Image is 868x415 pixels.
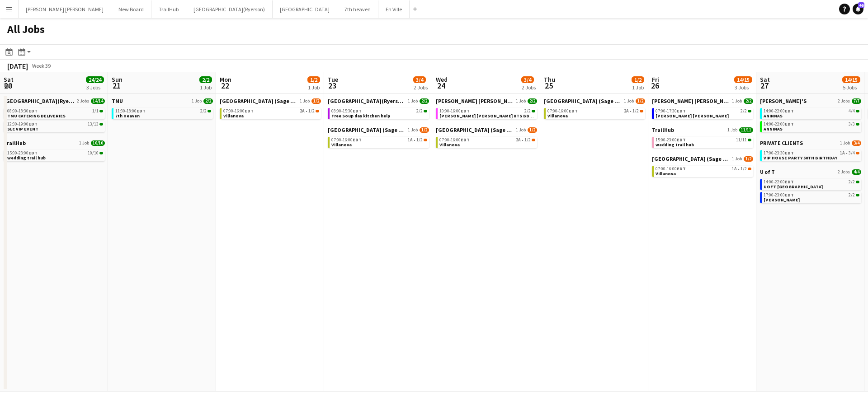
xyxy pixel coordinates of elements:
span: 2/2 [532,110,535,112]
span: Villanova [656,171,676,177]
span: 24/24 [86,76,104,83]
span: 2A [624,109,629,113]
span: 1/2 [532,139,535,141]
span: Miller lash [656,113,729,119]
span: 1/1 [92,109,99,113]
div: [GEOGRAPHIC_DATA] (Sage Dining)1 Job1/207:00-16:00EDT1A•1/2Villanova [652,155,753,179]
span: EDT [137,108,146,114]
span: 2/2 [524,109,531,113]
a: 07:00-16:00EDT1A•1/2Villanova [331,137,427,147]
span: 07:00-16:00 [547,109,578,113]
span: 2/2 [416,109,423,113]
div: 3 Jobs [735,84,752,91]
span: 2/2 [420,98,429,104]
span: 3/4 [849,151,855,155]
span: 10/10 [88,151,99,155]
a: 07:00-16:00EDT2A•1/2Villanova [439,137,535,147]
span: PRIVATE CLIENTS [760,140,803,146]
span: 1 Job [408,98,418,104]
span: 46 [858,2,864,8]
span: 3/4 [521,76,534,83]
span: 11/11 [736,138,747,142]
a: [GEOGRAPHIC_DATA](Ryerson)2 Jobs14/14 [4,98,105,104]
span: 25 [542,80,555,91]
span: 21 [110,80,123,91]
a: [GEOGRAPHIC_DATA] (Sage Dining)1 Job1/2 [544,98,645,104]
div: [GEOGRAPHIC_DATA] (Sage Dining)1 Job1/207:00-16:00EDT2A•1/2Villanova [544,98,645,121]
div: 1 Job [632,84,644,91]
span: 2/2 [203,98,213,104]
span: 1 Job [727,127,737,133]
span: 1 Job [516,127,526,133]
span: Villanova [223,113,244,119]
span: Free Soup day kitchen help [331,113,390,119]
span: 13/13 [99,123,103,126]
a: 07:00-16:00EDT1A•1/2Villanova [656,166,751,176]
div: PRIVATE CLIENTS1 Job3/417:00-23:30EDT1A•3/4VIP HOUSE PARTY 50TH BIRTHDAY [760,140,861,168]
span: Villanova College (Sage Dining) [220,98,298,104]
span: 1/2 [632,109,639,113]
span: 13/13 [88,122,99,126]
span: EDT [353,108,362,114]
span: 10/10 [91,140,105,146]
a: [PERSON_NAME] [PERSON_NAME]1 Job2/2 [652,98,753,104]
span: 07:00-16:00 [656,167,686,171]
a: 07:00-16:00EDT2A•1/2Villanova [223,108,319,118]
span: EDT [785,108,794,114]
span: 1/2 [316,110,319,112]
span: 1/1 [99,110,103,112]
button: TrailHub [151,0,186,18]
div: [DATE] [7,61,28,70]
span: 1A [732,167,737,171]
span: 2/2 [856,181,859,183]
span: 4/4 [849,109,855,113]
span: 1/2 [741,167,747,171]
span: Toronto Metropolitan University(Ryerson) [4,98,75,104]
span: EDT [569,108,578,114]
span: EDT [28,108,38,114]
a: 11:30-18:00EDT2/27th Heaven [115,108,211,118]
span: 1/2 [640,110,643,112]
span: 17:00-23:00 [764,193,794,197]
span: 7/7 [852,98,861,104]
span: EDT [461,108,470,114]
a: 46 [853,4,863,14]
span: 12:30-19:00 [7,122,38,126]
span: EDT [353,137,362,143]
span: 2/2 [528,98,537,104]
span: EDT [785,179,794,185]
span: 2/2 [741,109,747,113]
div: U of T2 Jobs4/414:00-22:00EDT2/2UOFT [GEOGRAPHIC_DATA]17:00-23:00EDT2/2[PERSON_NAME] [760,168,861,205]
span: 1/2 [308,109,315,113]
span: VIP HOUSE PARTY 50TH BIRTHDAY [764,155,837,161]
span: 17:00-23:30 [764,151,794,155]
span: 1/2 [424,139,427,141]
span: 26 [651,80,659,91]
span: 2/2 [424,110,427,112]
a: TMU1 Job2/2 [112,98,213,104]
a: PRIVATE CLIENTS1 Job3/4 [760,140,861,146]
span: TMU CATERING DELIVERIES [7,113,66,119]
span: Sat [4,75,14,84]
div: • [656,167,751,171]
span: 1A [408,138,413,142]
span: 14/15 [842,76,860,83]
span: 08:00-18:30 [7,109,38,113]
span: 2/2 [199,76,212,83]
span: EDT [785,121,794,127]
span: Fri [652,75,659,84]
button: En Ville [378,0,410,18]
span: 2/2 [849,193,855,197]
span: 23 [326,80,338,91]
span: Sat [760,75,770,84]
span: 07:00-16:00 [223,109,254,113]
span: EDT [28,121,38,127]
span: ANNINAS [764,126,783,132]
span: 1/2 [636,98,645,104]
a: 08:00-18:30EDT1/1TMU CATERING DELIVERIES [7,108,103,118]
span: 3/4 [413,76,426,83]
span: 2 Jobs [838,169,850,175]
a: [GEOGRAPHIC_DATA] (Sage Dining)1 Job1/2 [220,98,321,104]
div: [GEOGRAPHIC_DATA](Ryerson)2 Jobs14/1408:00-18:30EDT1/1TMU CATERING DELIVERIES12:30-19:00EDT13/13S... [4,98,105,140]
span: 24 [434,80,448,91]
